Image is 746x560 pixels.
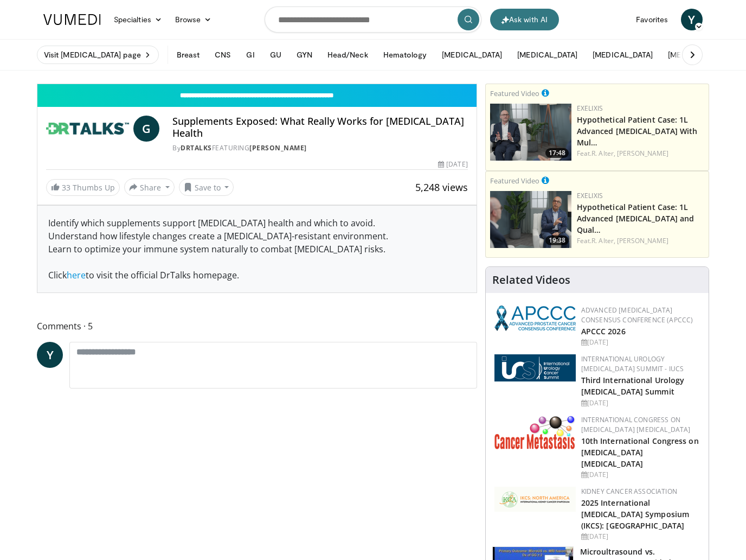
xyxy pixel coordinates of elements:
[67,269,86,281] a: here
[290,44,319,66] button: GYN
[581,338,700,347] div: [DATE]
[249,143,307,152] a: [PERSON_NAME]
[265,7,481,33] input: Search topics, interventions
[37,206,477,292] div: Identify which supplements support [MEDICAL_DATA] health and which to avoid. Understand how lifes...
[46,116,129,142] img: DrTalks
[577,191,603,200] a: Exelixis
[581,354,684,373] a: International Urology [MEDICAL_DATA] Summit - IUCS
[438,160,467,169] div: [DATE]
[661,44,735,66] button: [MEDICAL_DATA]
[545,236,569,245] span: 19:38
[577,236,704,246] div: Feat.
[377,44,434,66] button: Hematology
[37,46,159,64] a: Visit [MEDICAL_DATA] page
[46,179,120,196] a: 33 Thumbs Up
[37,342,63,368] a: Y
[62,182,70,193] span: 33
[43,14,101,25] img: VuMedi Logo
[581,306,693,324] a: Advanced [MEDICAL_DATA] Consensus Conference (APCCC)
[172,143,467,153] div: By FEATURING
[577,114,698,148] a: Hypothetical Patient Case: 1L Advanced [MEDICAL_DATA] With Mul…
[617,149,668,158] a: [PERSON_NAME]
[581,470,700,480] div: [DATE]
[133,116,159,142] a: G
[577,104,603,113] a: Exelixis
[617,236,668,245] a: [PERSON_NAME]
[511,44,584,66] button: [MEDICAL_DATA]
[490,176,539,186] small: Featured Video
[415,181,468,194] span: 5,248 views
[581,436,699,469] a: 10th International Congress on [MEDICAL_DATA] [MEDICAL_DATA]
[581,415,691,434] a: International Congress on [MEDICAL_DATA] [MEDICAL_DATA]
[490,104,571,161] a: 17:48
[208,44,237,66] button: CNS
[490,191,571,248] img: 7f860e55-decd-49ee-8c5f-da08edcb9540.png.150x105_q85_crop-smart_upscale.png
[37,319,477,333] span: Comments 5
[577,149,704,158] div: Feat.
[494,354,576,381] img: 62fb9566-9173-4071-bcb6-e47c745411c0.png.150x105_q85_autocrop_double_scale_upscale_version-0.2.png
[263,44,288,66] button: GU
[490,191,571,248] a: 19:38
[494,487,576,512] img: fca7e709-d275-4aeb-92d8-8ddafe93f2a6.png.150x105_q85_autocrop_double_scale_upscale_version-0.2.png
[490,88,539,98] small: Featured Video
[581,375,685,397] a: Third International Urology [MEDICAL_DATA] Summit
[490,9,559,30] button: Ask with AI
[581,498,689,531] a: 2025 International [MEDICAL_DATA] Symposium (IKCS): [GEOGRAPHIC_DATA]
[494,306,576,331] img: 92ba7c40-df22-45a2-8e3f-1ca017a3d5ba.png.150x105_q85_autocrop_double_scale_upscale_version-0.2.png
[581,532,700,542] div: [DATE]
[629,9,674,30] a: Favorites
[581,398,700,408] div: [DATE]
[492,273,570,287] h4: Related Videos
[170,44,206,66] button: Breast
[107,9,169,30] a: Specialties
[181,143,212,152] a: DrTalks
[586,44,659,66] button: [MEDICAL_DATA]
[490,104,571,161] img: 84b4300d-85e9-460f-b732-bf58958c3fce.png.150x105_q85_crop-smart_upscale.png
[591,236,615,245] a: R. Alter,
[581,326,626,336] a: APCCC 2026
[321,44,375,66] button: Head/Neck
[494,415,576,449] img: 6ff8bc22-9509-4454-a4f8-ac79dd3b8976.png.150x105_q85_autocrop_double_scale_upscale_version-0.2.png
[124,179,175,196] button: Share
[240,44,261,66] button: GI
[681,9,703,30] a: Y
[545,148,569,158] span: 17:48
[172,116,467,139] h4: Supplements Exposed: What Really Works for [MEDICAL_DATA] Health
[581,487,677,496] a: Kidney Cancer Association
[435,44,509,66] button: [MEDICAL_DATA]
[179,179,234,196] button: Save to
[169,9,218,30] a: Browse
[591,149,615,158] a: R. Alter,
[577,202,694,235] a: Hypothetical Patient Case: 1L Advanced [MEDICAL_DATA] and Qual…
